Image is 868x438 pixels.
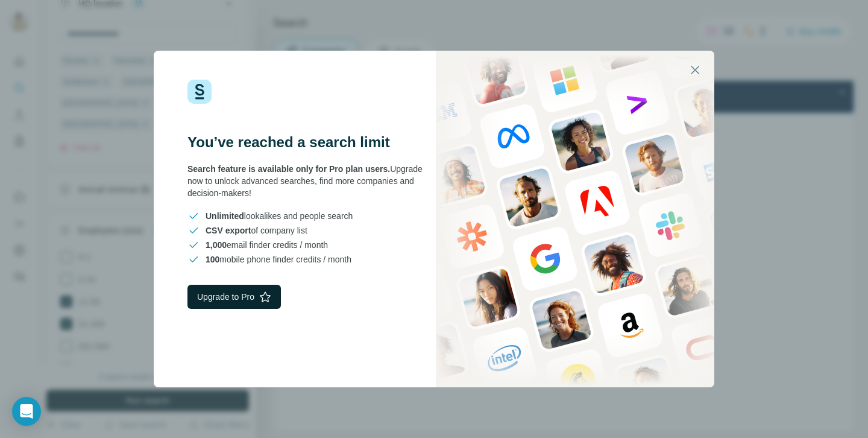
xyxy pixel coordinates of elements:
span: 100 [206,255,219,264]
div: Upgrade now to unlock advanced searches, find more companies and decision-makers! [187,163,434,199]
span: 1,000 [206,240,227,250]
h3: You’ve reached a search limit [187,133,434,152]
span: Search feature is available only for Pro plan users. [187,164,390,174]
img: Surfe Stock Photo - showing people and technologies [436,51,714,387]
div: Open Intercom Messenger [12,397,41,426]
span: of company list [206,224,307,236]
span: lookalikes and people search [206,210,353,222]
span: CSV export [206,226,251,235]
div: Close Step [563,5,575,17]
span: email finder credits / month [206,239,328,251]
span: Unlimited [206,211,244,221]
div: Upgrade plan for full access to Surfe [204,2,374,29]
img: Surfe Logo [187,80,212,104]
button: Upgrade to Pro [187,285,281,309]
span: mobile phone finder credits / month [206,253,351,265]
